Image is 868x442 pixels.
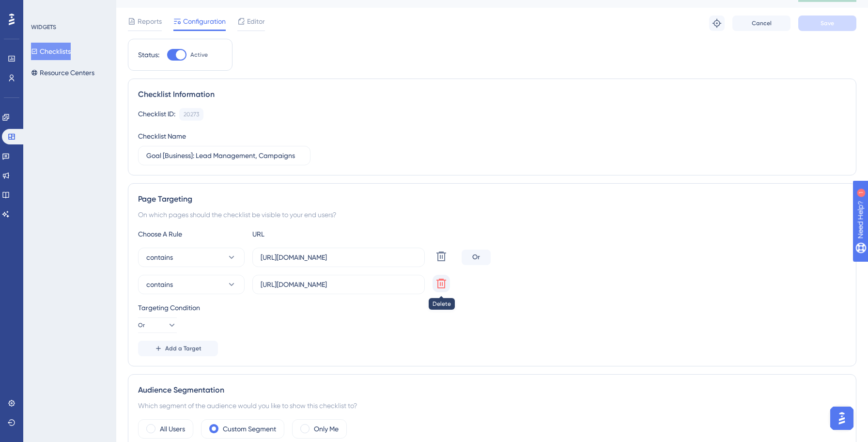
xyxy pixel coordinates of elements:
[138,317,177,333] button: Or
[160,423,185,435] label: All Users
[138,321,145,329] span: Or
[314,423,339,435] label: Only Me
[732,16,790,31] button: Cancel
[261,279,417,290] input: yourwebsite.com/path
[138,193,846,205] div: Page Targeting
[752,19,772,27] span: Cancel
[223,423,276,435] label: Custom Segment
[138,89,846,100] div: Checklist Information
[138,49,159,61] div: Status:
[827,404,856,433] iframe: UserGuiding AI Assistant Launcher
[146,279,173,290] span: contains
[138,228,245,240] div: Choose A Rule
[247,16,265,27] span: Editor
[138,384,846,396] div: Audience Segmentation
[67,5,70,13] div: 1
[31,43,71,60] button: Checklists
[138,16,162,27] span: Reports
[23,2,61,14] span: Need Help?
[138,248,245,267] button: contains
[138,209,846,221] div: On which pages should the checklist be visible to your end users?
[138,108,175,121] div: Checklist ID:
[146,252,173,263] span: contains
[183,16,226,27] span: Configuration
[138,130,186,142] div: Checklist Name
[138,275,245,294] button: contains
[184,110,199,118] div: 20273
[462,250,491,265] div: Or
[190,51,208,59] span: Active
[31,23,56,31] div: WIDGETS
[31,64,94,81] button: Resource Centers
[138,341,218,356] button: Add a Target
[798,16,856,31] button: Save
[261,252,417,263] input: yourwebsite.com/path
[821,19,834,27] span: Save
[146,150,302,161] input: Type your Checklist name
[165,345,201,352] span: Add a Target
[138,400,846,411] div: Which segment of the audience would you like to show this checklist to?
[252,228,359,240] div: URL
[138,302,846,314] div: Targeting Condition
